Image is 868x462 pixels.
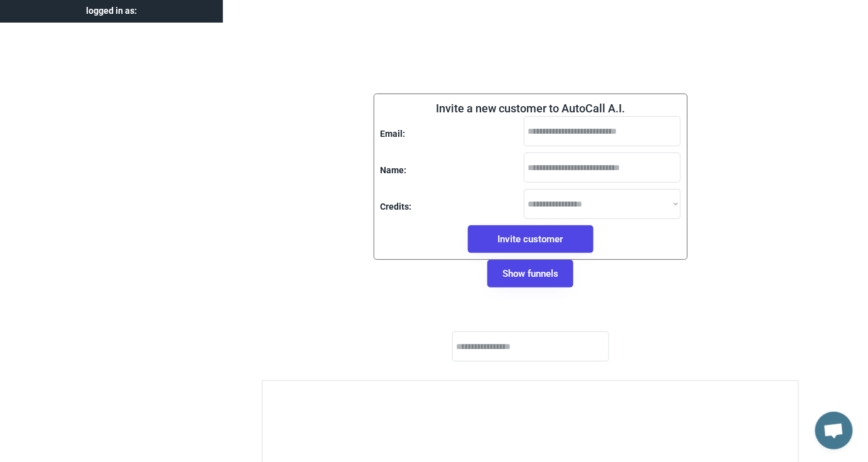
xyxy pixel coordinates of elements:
button: Show funnels [487,260,573,287]
div: Invite a new customer to AutoCall A.I. [436,100,625,116]
div: Name: [381,164,407,177]
div: Email: [381,128,406,141]
div: Open chat [815,412,853,449]
button: Invite customer [468,225,594,253]
div: Credits: [381,201,412,213]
